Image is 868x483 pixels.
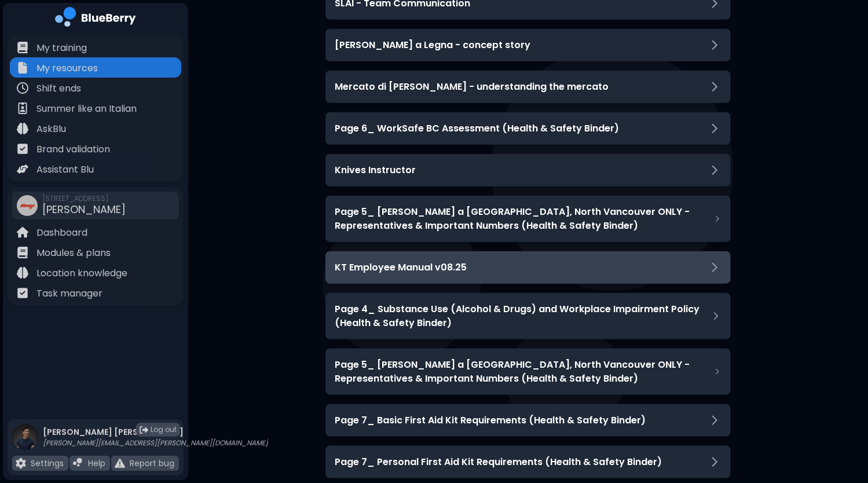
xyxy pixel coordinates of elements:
[36,41,87,55] p: My training
[17,123,28,134] img: file icon
[335,163,416,177] h3: Knives Instructor
[36,226,87,240] p: Dashboard
[43,438,268,448] p: [PERSON_NAME][EMAIL_ADDRESS][PERSON_NAME][DOMAIN_NAME]
[43,427,268,437] p: [PERSON_NAME] [PERSON_NAME]
[335,122,619,136] h3: Page 6_ WorkSafe BC Assessment (Health & Safety Binder)
[17,103,28,114] img: file icon
[17,195,38,216] img: company thumbnail
[73,458,83,469] img: file icon
[31,458,64,469] p: Settings
[335,80,609,94] h3: Mercato di [PERSON_NAME] - understanding the mercato
[130,458,174,469] p: Report bug
[151,425,177,434] span: Log out
[12,424,38,462] img: profile photo
[55,7,136,31] img: company logo
[36,142,110,156] p: Brand validation
[17,42,28,53] img: file icon
[36,82,81,96] p: Shift ends
[42,194,126,203] span: [STREET_ADDRESS]
[335,38,530,52] h3: [PERSON_NAME] a Legna - concept story
[17,267,28,279] img: file icon
[17,62,28,74] img: file icon
[36,163,94,177] p: Assistant Blu
[36,61,98,75] p: My resources
[16,458,26,469] img: file icon
[36,287,102,301] p: Task manager
[17,143,28,155] img: file icon
[335,205,713,233] h3: Page 5_ [PERSON_NAME] a [GEOGRAPHIC_DATA], North Vancouver ONLY - Representatives & Important Num...
[335,261,467,275] h3: KT Employee Manual v08.25
[36,102,137,116] p: Summer like an Italian
[36,266,127,280] p: Location knowledge
[42,202,126,217] span: [PERSON_NAME]
[335,414,646,427] h3: Page 7_ Basic First Aid Kit Requirements (Health & Safety Binder)
[17,82,28,94] img: file icon
[140,426,148,434] img: logout
[17,226,28,238] img: file icon
[335,455,662,469] h3: Page 7_ Personal First Aid Kit Requirements (Health & Safety Binder)
[88,458,105,469] p: Help
[36,122,66,136] p: AskBlu
[17,287,28,299] img: file icon
[17,163,28,175] img: file icon
[335,302,710,330] h3: Page 4_ Substance Use (Alcohol & Drugs) and Workplace Impairment Policy (Health & Safety Binder)
[17,247,28,258] img: file icon
[115,458,125,469] img: file icon
[36,246,111,260] p: Modules & plans
[335,358,713,386] h3: Page 5_ [PERSON_NAME] a [GEOGRAPHIC_DATA], North Vancouver ONLY - Representatives & Important Num...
